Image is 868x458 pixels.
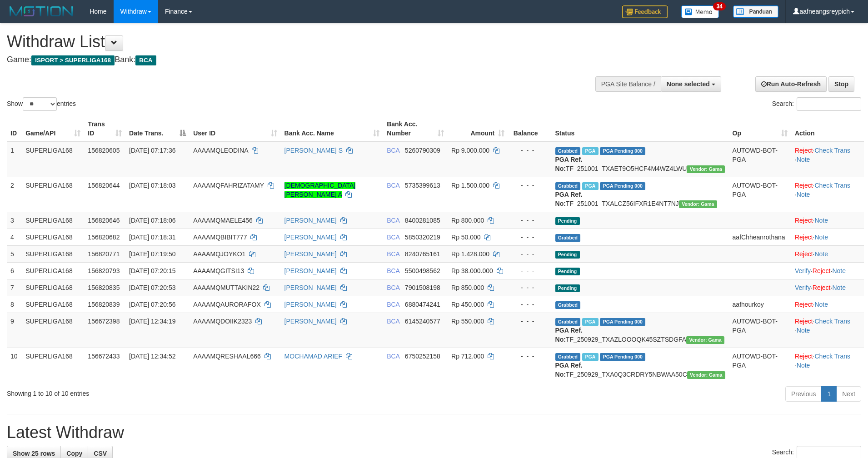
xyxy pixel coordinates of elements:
td: SUPERLIGA168 [22,177,84,212]
span: Copy 6750252158 to clipboard [405,353,440,360]
th: Bank Acc. Name: activate to sort column ascending [281,116,384,142]
td: 3 [7,212,22,229]
span: 156820771 [88,250,120,258]
a: Reject [795,301,813,308]
td: · [791,296,864,313]
span: [DATE] 12:34:52 [129,353,175,360]
span: 156672433 [88,353,120,360]
span: Vendor URL: https://trx31.1velocity.biz [687,371,725,379]
td: 2 [7,177,22,212]
b: PGA Ref. No: [555,327,583,343]
span: BCA [387,217,399,224]
span: AAAAMQMUTTAKIN22 [193,284,259,291]
span: Rp 38.000.000 [451,267,493,274]
span: 156820839 [88,301,120,308]
th: ID [7,116,22,142]
a: Note [814,217,828,224]
a: Check Trans [814,353,850,360]
span: 156820793 [88,267,120,274]
h1: Latest Withdraw [7,423,861,442]
span: Pending [555,268,580,275]
span: Copy 5850320219 to clipboard [405,234,440,241]
span: Rp 50.000 [451,234,481,241]
a: [PERSON_NAME] [284,250,337,258]
td: · · [791,348,864,383]
a: Note [797,362,810,369]
a: Note [832,284,846,291]
input: Search: [797,97,861,111]
td: aafhourkoy [729,296,791,313]
span: BCA [387,353,399,360]
span: BCA [387,267,399,274]
td: AUTOWD-BOT-PGA [729,142,791,177]
a: [DEMOGRAPHIC_DATA][PERSON_NAME] A [284,182,356,198]
span: BCA [387,250,399,258]
td: 8 [7,296,22,313]
span: Copy 7901508198 to clipboard [405,284,440,291]
td: 10 [7,348,22,383]
span: AAAAMQLEODINA [193,147,248,154]
td: TF_250929_TXA0Q3CRDRY5NBWAA50C [552,348,729,383]
div: - - - [512,266,548,275]
div: - - - [512,283,548,292]
span: AAAAMQBIBIT777 [193,234,247,241]
span: 156820605 [88,147,120,154]
a: [PERSON_NAME] S [284,147,343,154]
div: - - - [512,300,548,309]
div: - - - [512,317,548,326]
a: Note [797,156,810,163]
span: PGA Pending [600,147,645,155]
td: SUPERLIGA168 [22,262,84,279]
a: [PERSON_NAME] [284,318,337,325]
span: Marked by aafchoeunmanni [582,182,598,190]
span: 156820646 [88,217,120,224]
span: Marked by aafchoeunmanni [582,147,598,155]
th: Date Trans.: activate to sort column descending [125,116,190,142]
a: Reject [795,250,813,258]
span: None selected [667,80,710,88]
a: Note [814,250,828,258]
th: Balance [508,116,551,142]
span: Rp 800.000 [451,217,484,224]
td: · · [791,313,864,348]
a: Next [836,386,861,402]
b: PGA Ref. No: [555,156,583,172]
div: - - - [512,181,548,190]
span: Copy 6880474241 to clipboard [405,301,440,308]
span: AAAAMQJOYKO1 [193,250,245,258]
td: SUPERLIGA168 [22,296,84,313]
span: AAAAMQDOIIK2323 [193,318,252,325]
span: BCA [387,234,399,241]
th: Op: activate to sort column ascending [729,116,791,142]
span: AAAAMQAURORAFOX [193,301,261,308]
a: [PERSON_NAME] [284,301,337,308]
a: [PERSON_NAME] [284,267,337,274]
label: Show entries [7,97,76,111]
span: BCA [387,301,399,308]
th: Amount: activate to sort column ascending [448,116,508,142]
a: 1 [821,386,837,402]
span: [DATE] 07:19:50 [129,250,175,258]
a: Reject [813,267,831,274]
a: Previous [785,386,822,402]
td: TF_251001_TXAET9O5HCF4M4WZ4LWU [552,142,729,177]
span: 156820644 [88,182,120,189]
b: PGA Ref. No: [555,191,583,207]
td: SUPERLIGA168 [22,245,84,262]
span: BCA [387,182,399,189]
a: Check Trans [814,182,850,189]
span: CSV [94,450,107,457]
span: BCA [387,318,399,325]
select: Showentries [23,97,57,111]
td: · [791,212,864,229]
span: AAAAMQGITSI13 [193,267,244,274]
span: Rp 712.000 [451,353,484,360]
span: Copy [66,450,82,457]
span: 34 [713,2,725,10]
span: [DATE] 07:18:03 [129,182,175,189]
a: [PERSON_NAME] [284,234,337,241]
span: Copy 5260790309 to clipboard [405,147,440,154]
th: Game/API: activate to sort column ascending [22,116,84,142]
span: 156672398 [88,318,120,325]
span: Copy 6145240577 to clipboard [405,318,440,325]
